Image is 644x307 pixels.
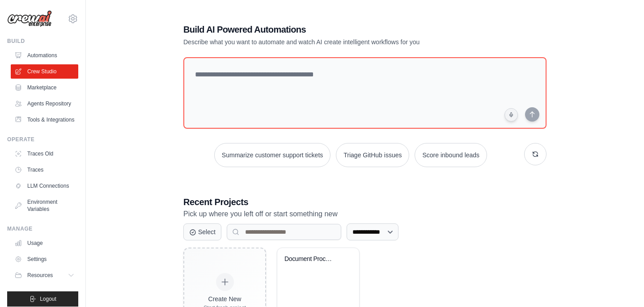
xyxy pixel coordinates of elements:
a: Automations [11,48,78,63]
a: Environment Variables [11,195,78,216]
div: Create New [203,294,246,303]
a: Tools & Integrations [11,113,78,127]
button: Score inbound leads [415,143,487,167]
button: Resources [11,268,78,282]
a: Crew Studio [11,64,78,79]
h3: Recent Projects [183,196,547,208]
button: Logout [7,291,78,307]
a: Agents Repository [11,97,78,111]
span: Resources [27,272,53,279]
button: Click to speak your automation idea [504,108,518,122]
button: Triage GitHub issues [336,143,409,167]
a: LLM Connections [11,179,78,193]
a: Usage [11,236,78,250]
div: Build [7,38,78,45]
div: Operate [7,136,78,143]
h1: Build AI Powered Automations [183,23,484,36]
div: Document Processing Automation [284,255,339,263]
span: Logout [40,295,56,303]
div: Manage [7,225,78,232]
p: Pick up where you left off or start something new [183,208,547,220]
button: Select [183,223,221,240]
button: Get new suggestions [524,143,547,165]
img: Logo [7,10,52,27]
a: Settings [11,252,78,266]
button: Summarize customer support tickets [214,143,330,167]
a: Traces [11,163,78,177]
p: Describe what you want to automate and watch AI create intelligent workflows for you [183,38,484,46]
a: Marketplace [11,80,78,95]
a: Traces Old [11,147,78,161]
